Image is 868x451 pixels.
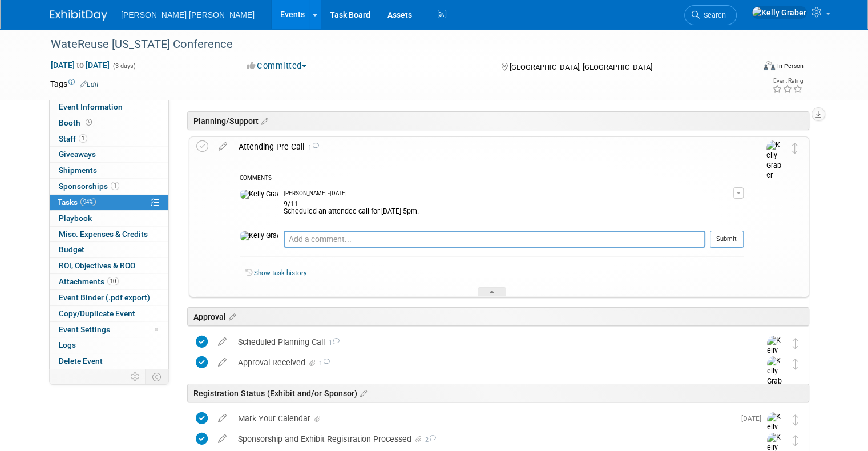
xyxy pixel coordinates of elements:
[357,387,367,398] a: Edit sections
[240,231,278,241] img: Kelly Graber
[50,211,168,226] a: Playbook
[155,328,158,331] span: Modified Layout
[80,80,99,88] a: Edit
[232,429,744,449] div: Sponsorship and Exhibit Registration Processed
[187,111,809,130] div: Planning/Support
[259,115,268,126] a: Edit sections
[793,359,798,369] i: Move task
[187,384,809,402] div: Registration Status (Exhibit and/or Sponsor)
[50,147,168,162] a: Giveaways
[80,198,96,206] span: 94%
[767,336,784,376] img: Kelly Graber
[50,242,168,257] a: Budget
[83,118,94,127] span: Booth not reserved yet
[50,99,168,115] a: Event Information
[59,340,76,349] span: Logs
[47,34,740,55] div: WateReuse [US_STATE] Conference
[232,332,744,352] div: Scheduled Planning Call
[126,369,146,384] td: Personalize Event Tab Strip
[50,337,168,353] a: Logs
[59,166,97,175] span: Shipments
[710,231,744,248] button: Submit
[59,309,135,318] span: Copy/Duplicate Event
[50,290,168,305] a: Event Binder (.pdf export)
[50,131,168,147] a: Staff1
[50,353,168,369] a: Delete Event
[50,115,168,131] a: Booth
[59,150,96,159] span: Giveaways
[752,6,807,19] img: Kelly Graber
[50,195,168,210] a: Tasks94%
[423,436,436,444] span: 2
[59,356,103,365] span: Delete Event
[232,353,744,372] div: Approval Received
[772,78,803,84] div: Event Rating
[111,182,119,190] span: 1
[243,60,311,72] button: Committed
[325,339,340,347] span: 1
[226,311,236,322] a: Edit sections
[59,293,150,302] span: Event Binder (.pdf export)
[59,261,135,270] span: ROI, Objectives & ROO
[59,102,123,111] span: Event Information
[146,369,169,384] td: Toggle Event Tabs
[121,10,255,19] span: [PERSON_NAME] [PERSON_NAME]
[793,338,798,349] i: Move task
[59,118,94,127] span: Booth
[792,143,798,154] i: Move task
[58,198,96,207] span: Tasks
[50,60,110,70] span: [DATE] [DATE]
[59,245,84,254] span: Budget
[777,62,804,70] div: In-Person
[510,63,652,71] span: [GEOGRAPHIC_DATA], [GEOGRAPHIC_DATA]
[59,325,110,334] span: Event Settings
[75,61,86,70] span: to
[212,434,232,444] a: edit
[240,190,278,200] img: Kelly Graber
[793,435,798,446] i: Move task
[50,258,168,273] a: ROI, Objectives & ROO
[59,134,87,143] span: Staff
[692,59,804,76] div: Event Format
[107,277,119,285] span: 10
[233,137,744,156] div: Attending Pre Call
[741,414,767,422] span: [DATE]
[79,134,87,143] span: 1
[317,360,330,367] span: 1
[59,182,119,191] span: Sponsorships
[212,357,232,368] a: edit
[284,198,733,216] div: 9/11 Scheduled an attendee call for [DATE] 5pm.
[50,78,99,90] td: Tags
[50,163,168,178] a: Shipments
[212,413,232,424] a: edit
[59,229,148,239] span: Misc. Expenses & Credits
[187,307,809,326] div: Approval
[240,173,744,185] div: COMMENTS
[59,277,119,286] span: Attachments
[50,322,168,337] a: Event Settings
[684,5,737,25] a: Search
[793,414,798,425] i: Move task
[213,142,233,152] a: edit
[232,409,734,428] div: Mark Your Calendar
[112,62,136,70] span: (3 days)
[304,144,319,151] span: 1
[284,190,347,198] span: [PERSON_NAME] - [DATE]
[766,140,784,181] img: Kelly Graber
[767,356,784,397] img: Kelly Graber
[50,10,107,21] img: ExhibitDay
[254,269,306,277] a: Show task history
[700,11,726,19] span: Search
[764,61,775,70] img: Format-Inperson.png
[212,337,232,347] a: edit
[50,274,168,289] a: Attachments10
[50,227,168,242] a: Misc. Expenses & Credits
[50,179,168,194] a: Sponsorships1
[50,306,168,321] a: Copy/Duplicate Event
[59,214,92,223] span: Playbook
